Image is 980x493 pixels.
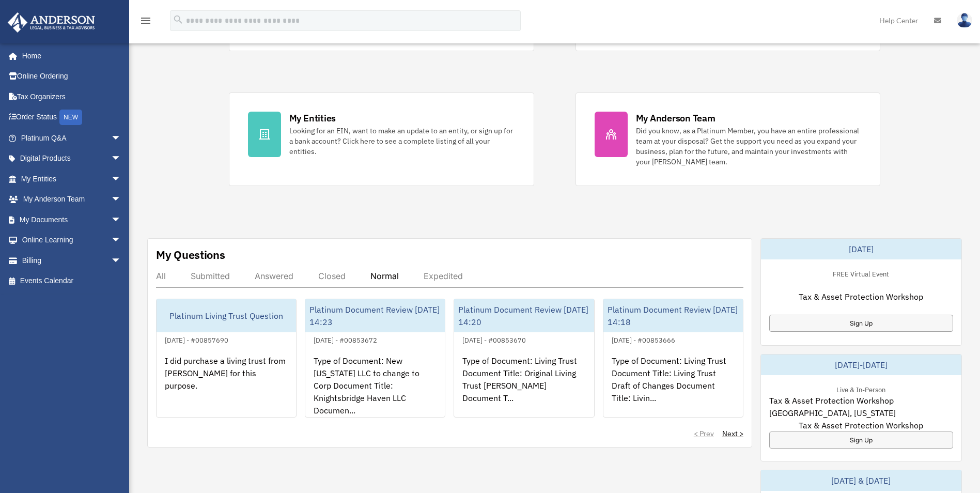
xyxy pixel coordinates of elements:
span: arrow_drop_down [111,230,132,251]
span: arrow_drop_down [111,250,132,271]
div: My Questions [156,247,225,263]
span: Tax & Asset Protection Workshop [799,290,923,303]
div: Answered [255,271,293,281]
div: My Anderson Team [636,112,715,125]
img: Anderson Advisors Platinum Portal [5,12,98,33]
a: Online Ordering [7,66,137,87]
a: Platinum Living Trust Question[DATE] - #00857690I did purchase a living trust from [PERSON_NAME] ... [156,299,297,418]
a: Sign Up [769,432,953,449]
div: Expedited [424,271,463,281]
a: Online Learningarrow_drop_down [7,230,137,251]
a: Billingarrow_drop_down [7,250,137,271]
a: Tax Organizers [7,86,137,107]
a: Home [7,45,132,66]
div: I did purchase a living trust from [PERSON_NAME] for this purpose. [157,346,296,427]
div: Type of Document: Living Trust Document Title: Original Living Trust [PERSON_NAME] Document T... [454,346,594,427]
div: Platinum Document Review [DATE] 14:18 [603,299,743,332]
i: search [173,14,184,25]
a: Events Calendar [7,271,137,291]
div: Closed [318,271,346,281]
div: Type of Document: Living Trust Document Title: Living Trust Draft of Changes Document Title: Livi... [603,346,743,427]
i: menu [139,14,152,27]
div: Looking for an EIN, want to make an update to an entity, or sign up for a bank account? Click her... [289,126,515,157]
div: [DATE] [761,239,961,259]
span: arrow_drop_down [111,209,132,230]
div: [DATE]-[DATE] [761,355,961,375]
div: Live & In-Person [828,383,894,394]
div: [DATE] - #00853666 [603,334,683,345]
div: Normal [370,271,399,281]
a: Order StatusNEW [7,107,137,128]
span: arrow_drop_down [111,189,132,210]
div: NEW [59,110,82,125]
span: arrow_drop_down [111,128,132,149]
a: Digital Productsarrow_drop_down [7,148,137,169]
a: My Anderson Teamarrow_drop_down [7,189,137,210]
div: [DATE] - #00853672 [305,334,385,345]
div: Submitted [191,271,230,281]
a: My Anderson Team Did you know, as a Platinum Member, you have an entire professional team at your... [575,93,881,186]
div: [DATE] - #00857690 [157,334,237,345]
a: Platinum Q&Aarrow_drop_down [7,128,137,148]
a: My Entities Looking for an EIN, want to make an update to an entity, or sign up for a bank accoun... [229,93,534,186]
div: Platinum Document Review [DATE] 14:20 [454,299,594,332]
a: Platinum Document Review [DATE] 14:23[DATE] - #00853672Type of Document: New [US_STATE] LLC to ch... [305,299,445,418]
a: Next > [722,428,743,439]
div: FREE Virtual Event [825,268,897,279]
div: [DATE] & [DATE] [761,470,961,491]
img: User Pic [957,13,972,28]
div: Did you know, as a Platinum Member, you have an entire professional team at your disposal? Get th... [636,126,862,167]
a: Platinum Document Review [DATE] 14:18[DATE] - #00853666Type of Document: Living Trust Document Ti... [603,299,743,418]
a: My Entitiesarrow_drop_down [7,168,137,189]
span: arrow_drop_down [111,168,132,190]
a: My Documentsarrow_drop_down [7,209,137,230]
a: menu [139,18,152,27]
div: My Entities [289,112,336,125]
span: Tax & Asset Protection Workshop [799,419,923,432]
div: All [156,271,166,281]
span: Tax & Asset Protection Workshop [GEOGRAPHIC_DATA], [US_STATE] [769,394,953,419]
div: Platinum Document Review [DATE] 14:23 [305,299,445,332]
div: Type of Document: New [US_STATE] LLC to change to Corp Document Title: Knightsbridge Haven LLC Do... [305,346,445,427]
a: Platinum Document Review [DATE] 14:20[DATE] - #00853670Type of Document: Living Trust Document Ti... [454,299,594,418]
div: Platinum Living Trust Question [157,299,296,332]
span: arrow_drop_down [111,148,132,170]
div: [DATE] - #00853670 [454,334,534,345]
a: Sign Up [769,315,953,332]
